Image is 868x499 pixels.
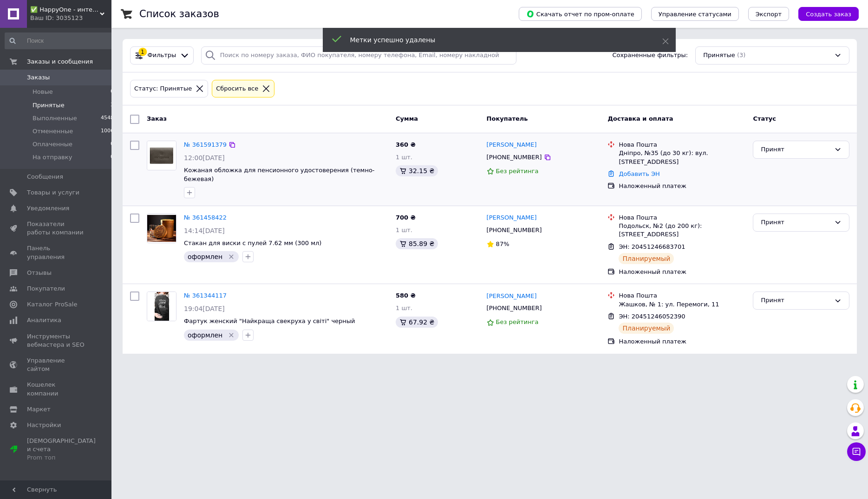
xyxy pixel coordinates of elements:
div: [PHONE_NUMBER] [485,151,544,163]
span: Инструменты вебмастера и SEO [27,332,86,349]
span: Новые [33,88,53,96]
span: 360 ₴ [396,141,416,148]
a: Фото товару [147,292,176,321]
div: 67.92 ₴ [396,317,438,328]
span: Покупатель [487,115,528,122]
span: 12:00[DATE] [184,154,225,162]
a: № 361344117 [184,292,227,299]
span: Без рейтинга [496,168,539,175]
span: [DEMOGRAPHIC_DATA] и счета [27,437,96,462]
a: Фото товару [147,141,176,170]
span: Выполненные [33,114,77,123]
button: Экспорт [748,7,789,21]
a: Кожаная обложка для пенсионного удостоверения (темно-бежевая) [184,167,375,182]
span: 0 [111,140,114,149]
span: Доставка и оплата [607,115,673,122]
span: Управление статусами [659,11,731,18]
div: Метки успешно удалены [350,35,639,45]
span: ЭН: 20451246052390 [619,313,685,320]
div: Нова Пошта [619,141,745,149]
span: Отмененные [33,127,73,136]
img: Фото товару [147,292,176,321]
div: Сбросить все [214,84,260,94]
div: Дніпро, №35 (до 30 кг): вул. [STREET_ADDRESS] [619,149,745,166]
span: оформлен [188,253,222,260]
span: Сообщения [27,173,63,181]
svg: Удалить метку [228,253,235,260]
span: На отправку [33,153,72,162]
a: [PERSON_NAME] [487,141,537,149]
div: Prom топ [27,454,96,462]
span: ✅ HappyOne - интернет-магазин оригинальных и полезных товаров [30,6,100,14]
div: Нова Пошта [619,292,745,300]
div: Планируемый [619,253,674,264]
div: 1 [138,48,147,56]
div: [PHONE_NUMBER] [485,302,544,314]
button: Чат с покупателем [847,442,866,461]
span: Сохраненные фильтры: [612,51,688,60]
div: Принят [761,218,830,227]
div: 85.89 ₴ [396,238,438,249]
input: Поиск по номеру заказа, ФИО покупателя, номеру телефона, Email, номеру накладной [201,46,517,65]
div: Принят [761,296,830,305]
span: 0 [111,153,114,162]
a: Фартук женский "Найкраща свекруха у світі" черный [184,318,355,324]
span: 3 [111,101,114,110]
svg: Удалить метку [228,331,235,339]
div: Наложенный платеж [619,337,745,346]
span: Товары и услуги [27,188,79,197]
span: 1 шт. [396,154,412,161]
span: 580 ₴ [396,292,416,299]
span: 1 шт. [396,305,412,311]
span: Настройки [27,421,61,429]
span: оформлен [188,331,222,339]
h1: Список заказов [139,8,219,19]
img: Фото товару [147,215,176,242]
span: Управление сайтом [27,356,86,373]
img: Фото товару [147,141,176,170]
span: Заказ [147,115,167,122]
div: Наложенный платеж [619,268,745,276]
div: Ваш ID: 3035123 [30,14,111,22]
span: 0 [111,88,114,96]
div: Наложенный платеж [619,182,745,190]
span: 1006 [101,127,114,136]
button: Управление статусами [651,7,739,21]
span: ЭН: 20451246683701 [619,243,685,250]
a: Добавить ЭН [619,170,659,177]
a: [PERSON_NAME] [487,214,537,222]
div: Нова Пошта [619,214,745,222]
span: Принятые [33,101,65,110]
span: Заказы и сообщения [27,58,93,66]
span: Заказы [27,73,50,82]
span: Показатели работы компании [27,220,86,237]
span: Принятые [703,51,735,60]
span: 87% [496,240,509,247]
button: Скачать отчет по пром-оплате [519,7,642,21]
div: Подольск, №2 (до 200 кг): [STREET_ADDRESS] [619,222,745,239]
span: Без рейтинга [496,318,539,325]
a: [PERSON_NAME] [487,292,537,301]
span: Каталог ProSale [27,300,77,309]
a: Стакан для виски с пулей 7.62 мм (300 мл) [184,240,321,246]
div: Планируемый [619,323,674,334]
a: Создать заказ [789,10,859,17]
span: Маркет [27,405,51,414]
span: Оплаченные [33,140,72,149]
span: Уведомления [27,204,69,213]
span: Панель управления [27,244,86,261]
span: Создать заказ [806,11,851,18]
button: Создать заказ [798,7,859,21]
span: 14:14[DATE] [184,227,225,234]
span: Сумма [396,115,418,122]
span: 700 ₴ [396,214,416,221]
span: Фильтры [148,51,176,60]
span: Кошелек компании [27,381,86,397]
div: Принят [761,145,830,155]
span: 4548 [101,114,114,123]
input: Поиск [5,32,115,49]
a: Фото товару [147,214,176,243]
